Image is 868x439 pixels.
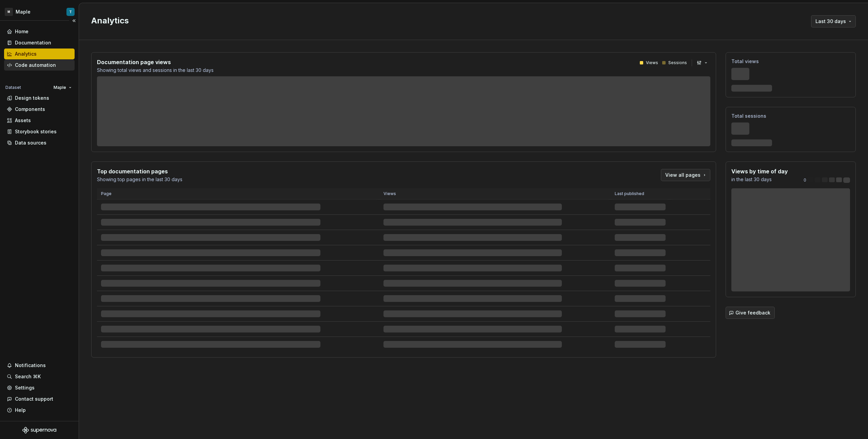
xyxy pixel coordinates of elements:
a: Home [4,26,75,37]
button: Search ⌘K [4,371,75,382]
p: 0 [804,177,806,183]
a: Components [4,104,75,115]
span: Last 30 days [815,18,846,25]
div: Home [15,28,28,35]
span: Give feedback [735,309,770,316]
div: Contact support [15,396,53,402]
a: Data sources [4,137,75,148]
a: Design tokens [4,93,75,103]
div: Analytics [15,51,37,57]
button: Maple [51,83,75,92]
div: Storybook stories [15,128,57,135]
p: Documentation page views [97,58,214,66]
div: Search ⌘K [15,373,41,380]
th: Last published [611,188,670,199]
svg: Supernova Logo [22,427,56,434]
div: Notifications [15,362,46,369]
th: Page [97,188,379,199]
a: Settings [4,382,75,393]
p: Showing total views and sessions in the last 30 days [97,67,214,74]
div: T [69,9,72,15]
h2: Analytics [91,15,800,26]
div: Data sources [15,139,46,146]
a: Assets [4,115,75,126]
div: Components [15,106,45,113]
div: Documentation [15,39,51,46]
p: Total sessions [731,113,850,119]
div: Assets [15,117,31,124]
div: Maple [16,8,31,15]
button: Contact support [4,394,75,404]
p: Top documentation pages [97,167,182,175]
th: Views [379,188,611,199]
button: Give feedback [726,307,775,319]
button: Last 30 days [811,15,856,27]
button: Notifications [4,360,75,371]
span: Maple [54,85,66,90]
p: Views [646,60,658,65]
div: Help [15,407,26,414]
p: Total views [731,58,850,65]
a: Documentation [4,37,75,48]
button: MMapleT [1,4,77,19]
div: Dataset [5,85,21,90]
a: Analytics [4,49,75,59]
span: View all pages [665,172,701,178]
p: Views by time of day [731,167,788,175]
p: in the last 30 days [731,176,788,183]
button: Collapse sidebar [69,16,79,25]
p: Sessions [668,60,687,65]
a: Storybook stories [4,126,75,137]
button: Help [4,405,75,416]
p: Showing top pages in the last 30 days [97,176,182,183]
a: Code automation [4,60,75,71]
a: View all pages [661,169,710,181]
div: M [5,8,13,16]
div: Code automation [15,62,56,69]
div: Settings [15,384,35,391]
div: Design tokens [15,95,49,101]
